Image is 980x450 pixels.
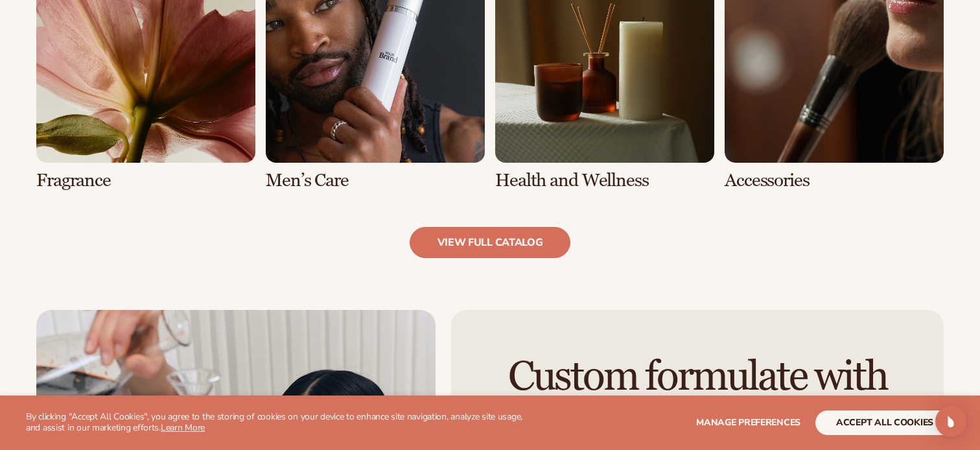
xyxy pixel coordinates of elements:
[696,416,800,429] span: Manage preferences
[935,406,966,437] div: Open Intercom Messenger
[410,227,571,258] a: view full catalog
[815,410,954,435] button: accept all cookies
[26,412,531,434] p: By clicking "Accept All Cookies", you agree to the storing of cookies on your device to enhance s...
[161,421,205,434] a: Learn More
[696,410,800,435] button: Manage preferences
